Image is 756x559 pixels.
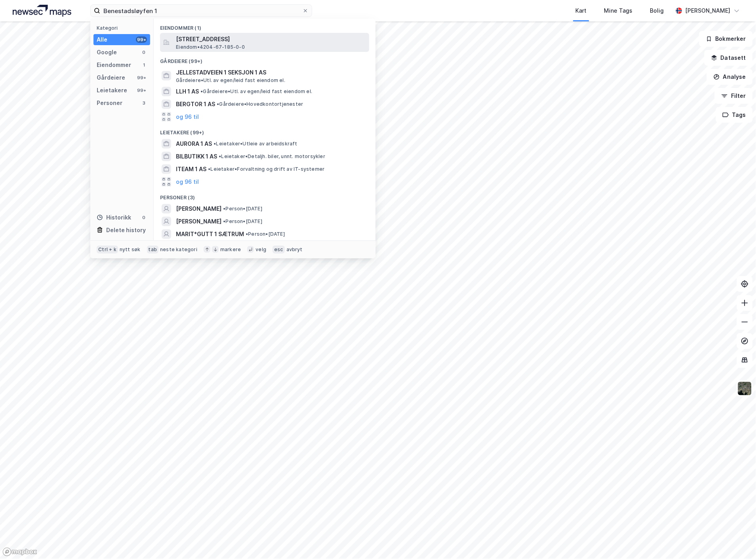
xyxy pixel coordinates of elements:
[219,153,325,160] span: Leietaker • Detaljh. biler, unnt. motorsykler
[176,177,199,187] button: og 96 til
[699,31,753,47] button: Bokmerker
[273,246,285,254] div: esc
[136,36,147,43] div: 99+
[685,6,731,15] div: [PERSON_NAME]
[97,60,131,70] div: Eiendommer
[707,69,753,85] button: Analyse
[154,19,376,33] div: Eiendommer (1)
[200,88,312,95] span: Gårdeiere • Utl. av egen/leid fast eiendom el.
[136,74,147,81] div: 99+
[97,73,125,82] div: Gårdeiere
[176,229,244,239] span: MARIT*GUTT 1 SÆTRUM
[97,213,131,222] div: Historikk
[219,153,221,159] span: •
[716,107,753,123] button: Tags
[176,34,366,44] span: [STREET_ADDRESS]
[97,246,118,254] div: Ctrl + k
[136,87,147,93] div: 99+
[576,6,587,15] div: Kart
[176,99,215,109] span: BERGTOR 1 AS
[176,139,212,149] span: AURORA 1 AS
[176,68,366,77] span: JELLESTADVEIEN 1 SEKSJON 1 AS
[246,231,285,237] span: Person • [DATE]
[286,246,303,253] div: avbryt
[97,35,107,44] div: Alle
[97,25,150,31] div: Kategori
[737,381,752,396] img: 9k=
[176,44,245,50] span: Eiendom • 4204-67-185-0-0
[650,6,664,15] div: Bolig
[120,246,141,253] div: nytt søk
[154,123,376,137] div: Leietakere (99+)
[176,164,206,174] span: ITEAM 1 AS
[704,50,753,66] button: Datasett
[214,141,216,147] span: •
[208,166,210,172] span: •
[154,52,376,66] div: Gårdeiere (99+)
[176,152,217,161] span: BILBUTIKK 1 AS
[141,62,147,68] div: 1
[176,87,199,96] span: LLH 1 AS
[208,166,325,172] span: Leietaker • Forvaltning og drift av IT-systemer
[217,101,219,107] span: •
[604,6,633,15] div: Mine Tags
[147,246,159,254] div: tab
[716,521,756,559] div: Kontrollprogram for chat
[214,141,298,147] span: Leietaker • Utleie av arbeidskraft
[97,86,127,95] div: Leietakere
[2,548,37,557] a: Mapbox homepage
[160,246,197,253] div: neste kategori
[223,218,262,225] span: Person • [DATE]
[176,217,221,226] span: [PERSON_NAME]
[141,49,147,55] div: 0
[715,88,753,104] button: Filter
[106,225,146,235] div: Delete history
[176,77,285,84] span: Gårdeiere • Utl. av egen/leid fast eiendom el.
[716,521,756,559] iframe: Chat Widget
[176,204,221,214] span: [PERSON_NAME]
[176,112,199,122] button: og 96 til
[141,100,147,106] div: 3
[154,188,376,202] div: Personer (3)
[13,5,71,17] img: logo.a4113a55bc3d86da70a041830d287a7e.svg
[217,101,303,107] span: Gårdeiere • Hovedkontortjenester
[223,206,262,212] span: Person • [DATE]
[141,214,147,221] div: 0
[256,246,266,253] div: velg
[97,98,122,108] div: Personer
[223,218,225,224] span: •
[100,5,302,17] input: Søk på adresse, matrikkel, gårdeiere, leietakere eller personer
[200,88,203,94] span: •
[246,231,248,237] span: •
[97,48,117,57] div: Google
[223,206,225,212] span: •
[220,246,241,253] div: markere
